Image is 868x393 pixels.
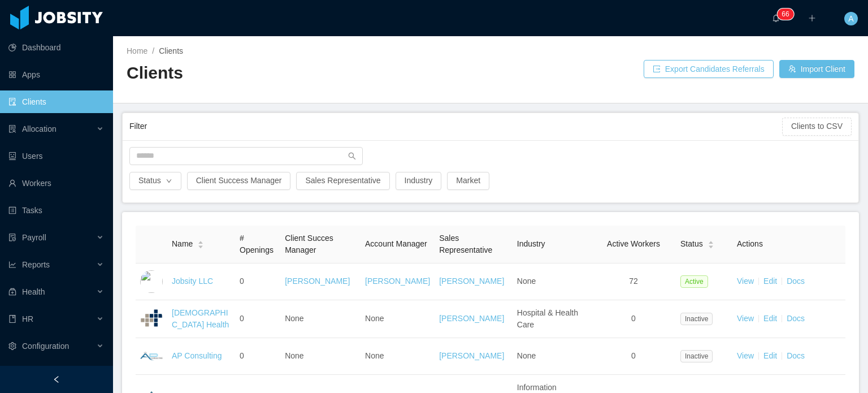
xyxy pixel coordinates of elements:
[591,264,676,300] td: 72
[708,240,714,243] i: icon: caret-up
[235,264,280,300] td: 0
[172,351,222,360] a: AP Consulting
[172,277,213,286] a: Jobsity LLC
[439,314,504,323] a: [PERSON_NAME]
[785,8,789,20] p: 6
[8,145,104,167] a: icon: robotUsers
[129,172,181,190] button: Statusicon: down
[848,12,853,25] span: A
[235,300,280,338] td: 0
[777,8,793,20] sup: 66
[22,124,57,133] span: Allocation
[296,172,389,190] button: Sales Representative
[439,234,492,254] span: Sales Representative
[787,314,805,323] a: Docs
[197,239,204,247] div: Sort
[8,36,104,59] a: icon: pie-chartDashboard
[8,125,16,133] i: icon: solution
[737,351,754,360] a: View
[365,239,427,248] span: Account Manager
[396,172,442,190] button: Industry
[680,313,713,325] span: Inactive
[22,342,69,351] span: Configuration
[365,277,430,286] a: [PERSON_NAME]
[187,172,291,190] button: Client Success Manager
[8,172,104,195] a: icon: userWorkers
[22,233,46,242] span: Payroll
[607,239,660,248] span: Active Workers
[737,314,754,323] a: View
[198,240,204,243] i: icon: caret-up
[782,8,785,20] p: 6
[235,338,280,375] td: 0
[172,238,193,250] span: Name
[782,118,852,136] button: Clients to CSV
[129,116,782,137] div: Filter
[198,244,204,247] i: icon: caret-down
[591,338,676,375] td: 0
[644,60,774,78] button: icon: exportExport Candidates Referrals
[8,199,104,222] a: icon: profileTasks
[787,277,805,286] a: Docs
[8,261,16,269] i: icon: line-chart
[517,277,536,286] span: None
[152,46,154,55] span: /
[285,314,303,323] span: None
[779,60,854,78] button: icon: usergroup-addImport Client
[365,314,384,323] span: None
[172,308,229,329] a: [DEMOGRAPHIC_DATA] Health
[8,342,16,350] i: icon: setting
[808,14,816,22] i: icon: plus
[680,275,708,288] span: Active
[8,234,16,241] i: icon: file-protect
[159,46,183,55] span: Clients
[348,152,356,160] i: icon: search
[763,351,777,360] a: Edit
[285,351,303,360] span: None
[22,314,33,323] span: HR
[708,244,714,247] i: icon: caret-down
[517,308,578,329] span: Hospital & Health Care
[140,345,163,368] img: 6a95fc60-fa44-11e7-a61b-55864beb7c96_5a5d513336692-400w.png
[787,351,805,360] a: Docs
[8,63,104,86] a: icon: appstoreApps
[763,314,777,323] a: Edit
[140,270,163,293] img: dc41d540-fa30-11e7-b498-73b80f01daf1_657caab8ac997-400w.png
[447,172,489,190] button: Market
[708,239,714,247] div: Sort
[22,287,45,296] span: Health
[365,351,384,360] span: None
[127,46,147,55] a: Home
[737,239,763,248] span: Actions
[285,234,333,254] span: Client Succes Manager
[680,350,713,362] span: Inactive
[240,234,274,254] span: # Openings
[763,277,777,286] a: Edit
[772,14,780,22] i: icon: bell
[8,288,16,296] i: icon: medicine-box
[140,308,163,330] img: 6a8e90c0-fa44-11e7-aaa7-9da49113f530_5a5d50e77f870-400w.png
[439,277,504,286] a: [PERSON_NAME]
[8,315,16,323] i: icon: book
[22,260,50,269] span: Reports
[591,300,676,338] td: 0
[737,277,754,286] a: View
[680,238,703,250] span: Status
[285,277,350,286] a: [PERSON_NAME]
[8,90,104,113] a: icon: auditClients
[517,239,545,248] span: Industry
[517,351,536,360] span: None
[439,351,504,360] a: [PERSON_NAME]
[127,62,491,85] h2: Clients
